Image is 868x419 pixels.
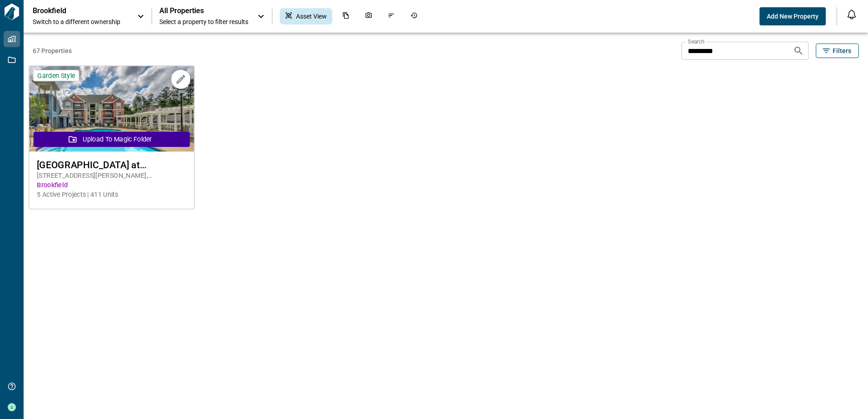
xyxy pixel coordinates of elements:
[844,7,859,22] button: Open notification feed
[382,8,400,24] div: Issues & Info
[37,180,187,190] span: Brookfield
[767,12,819,21] span: Add New Property
[688,38,705,45] label: Search
[33,6,114,15] p: Brookfield
[789,42,808,60] button: Search properties
[33,17,128,26] span: Switch to a different ownership
[159,6,248,15] span: All Properties
[296,12,327,21] span: Asset View
[29,66,194,152] img: property-asset
[37,159,187,171] span: [GEOGRAPHIC_DATA] at [GEOGRAPHIC_DATA]
[159,17,248,26] span: Select a property to filter results
[816,44,859,58] button: Filters
[37,190,187,200] span: 5 Active Projects | 411 Units
[360,8,378,24] div: Photos
[337,8,355,24] div: Documents
[37,71,75,80] span: Garden Style
[280,8,332,24] div: Asset View
[34,132,190,147] button: Upload to Magic Folder
[405,8,423,24] div: Job History
[759,7,826,25] button: Add New Property
[33,46,678,55] span: 67 Properties
[833,46,851,55] span: Filters
[37,171,187,180] span: [STREET_ADDRESS][PERSON_NAME] , [GEOGRAPHIC_DATA] , NC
